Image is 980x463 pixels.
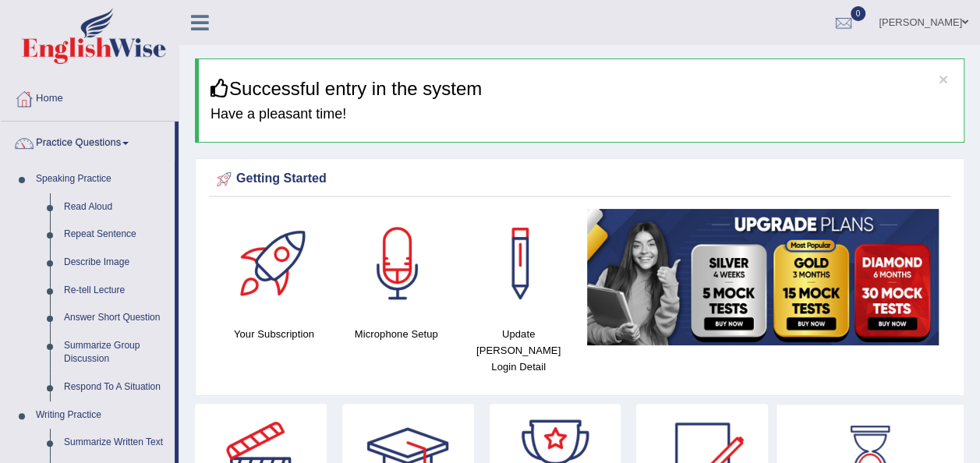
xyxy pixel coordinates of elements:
[57,277,175,305] a: Re-tell Lecture
[213,168,946,191] div: Getting Started
[29,401,175,429] a: Writing Practice
[57,221,175,249] a: Repeat Sentence
[57,332,175,373] a: Summarize Group Discussion
[465,326,572,375] h4: Update [PERSON_NAME] Login Detail
[57,249,175,277] a: Describe Image
[221,326,327,342] h4: Your Subscription
[57,373,175,401] a: Respond To A Situation
[1,77,179,116] a: Home
[587,209,939,345] img: small5.jpg
[57,193,175,221] a: Read Aloud
[211,79,952,99] h3: Successful entry in the system
[29,165,175,193] a: Speaking Practice
[851,6,866,21] span: 0
[57,304,175,332] a: Answer Short Question
[343,326,450,342] h4: Microphone Setup
[939,71,948,87] button: ×
[57,429,175,457] a: Summarize Written Text
[1,122,175,161] a: Practice Questions
[211,107,952,122] h4: Have a pleasant time!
